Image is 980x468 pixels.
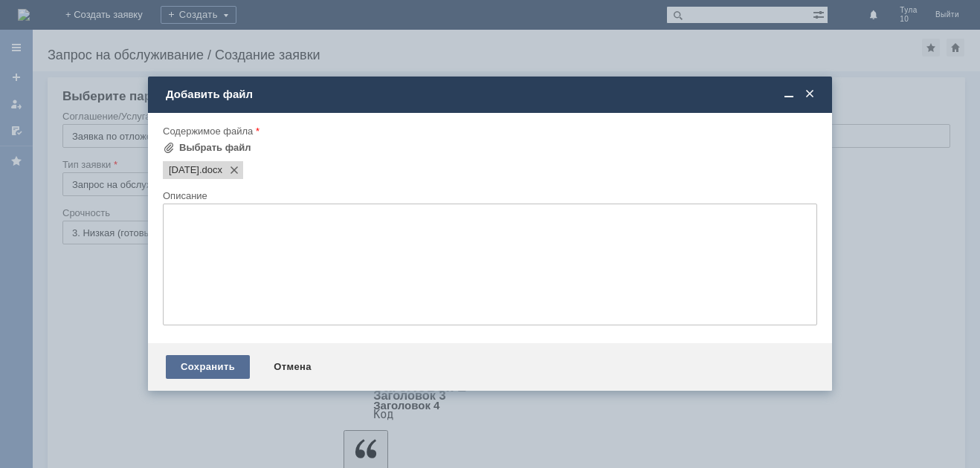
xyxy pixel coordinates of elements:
[781,88,796,101] span: Свернуть (Ctrl + M)
[179,142,251,154] div: Выбрать файл
[6,6,217,30] div: Прошу удалить отложенные чеки за [DATE].
[163,126,814,136] div: Содержимое файла
[169,164,199,176] span: 15.08.2025.docx
[163,191,814,201] div: Описание
[166,88,817,101] div: Добавить файл
[199,164,222,176] span: 15.08.2025.docx
[802,88,817,101] span: Закрыть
